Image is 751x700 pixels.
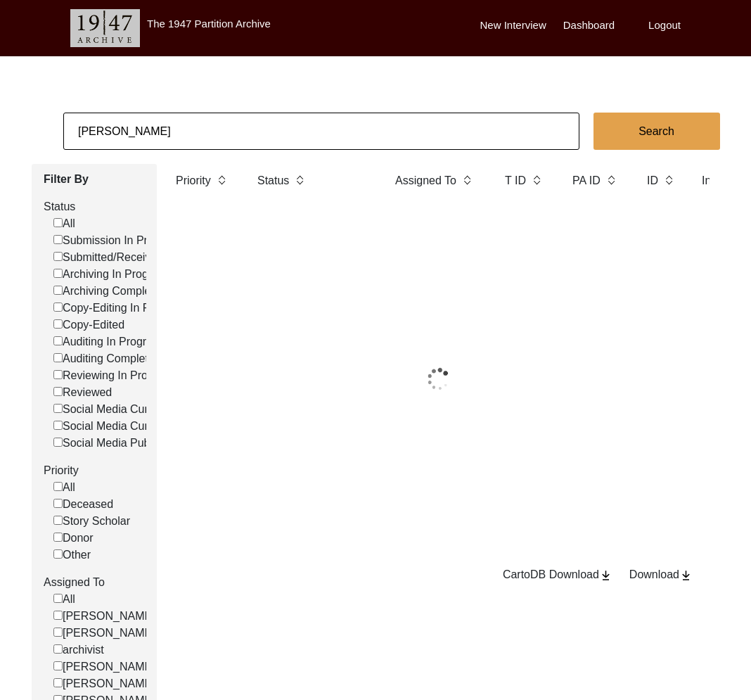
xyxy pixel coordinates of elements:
button: Search [593,113,720,150]
label: Logout [648,18,681,34]
label: Social Media Curated [53,418,170,435]
label: Assigned To [395,172,456,189]
label: Priority [44,462,146,479]
input: Submitted/Received [53,252,63,261]
input: Donor [53,533,63,542]
label: [PERSON_NAME] [53,608,155,625]
input: [PERSON_NAME] [53,661,63,670]
input: Deceased [53,499,63,508]
input: Archiving In Progress [53,269,63,278]
label: Social Media Published [53,435,179,452]
label: Archiving Completed [53,283,167,300]
label: PA ID [572,172,601,189]
input: Social Media Published [53,438,63,447]
input: All [53,218,63,227]
img: sort-button.png [664,172,674,188]
label: Submitted/Received [53,249,163,266]
input: [PERSON_NAME] [53,678,63,687]
input: archivist [53,644,63,654]
label: Copy-Edited [53,317,124,333]
label: New Interview [480,18,546,34]
input: Social Media Curation In Progress [53,404,63,413]
input: [PERSON_NAME] [53,628,63,637]
img: sort-button.png [462,172,472,188]
label: Reviewing In Progress [53,367,175,384]
label: All [53,215,75,232]
input: Reviewing In Progress [53,370,63,379]
label: T ID [505,172,526,189]
label: [PERSON_NAME] [53,675,155,692]
label: Priority [176,172,211,189]
input: Reviewed [53,387,63,396]
img: download-button.png [599,569,612,582]
label: Donor [53,530,94,547]
input: Archiving Completed [53,286,63,295]
label: Copy-Editing In Progress [53,300,188,317]
label: All [53,591,75,608]
img: 1*9EBHIOzhE1XfMYoKz1JcsQ.gif [385,344,492,414]
div: Download [629,566,693,583]
label: Assigned To [44,574,146,591]
label: Social Media Curation In Progress [53,401,233,418]
label: Archiving In Progress [53,266,169,283]
div: CartoDB Download [503,566,612,583]
label: Other [53,547,91,564]
img: sort-button.png [606,172,616,188]
input: Story Scholar [53,516,63,525]
label: The 1947 Partition Archive [147,18,271,30]
label: ID [647,172,658,189]
input: Other [53,549,63,559]
input: Social Media Curated [53,421,63,430]
label: Reviewed [53,384,112,401]
input: Copy-Edited [53,319,63,329]
label: Submission In Progress [53,232,181,249]
label: Status [257,172,289,189]
input: All [53,594,63,603]
input: Search... [63,113,579,150]
img: download-button.png [679,569,693,582]
img: sort-button.png [532,172,541,188]
label: Auditing In Progress [53,333,164,350]
input: Auditing In Progress [53,336,63,345]
input: Submission In Progress [53,235,63,244]
label: archivist [53,642,104,658]
input: All [53,482,63,491]
input: Auditing Completed [53,353,63,362]
label: Story Scholar [53,513,130,530]
label: Filter By [44,171,146,188]
input: Copy-Editing In Progress [53,303,63,312]
label: [PERSON_NAME] [53,658,155,675]
label: All [53,479,75,496]
label: [PERSON_NAME] [53,625,155,642]
label: Deceased [53,496,113,513]
label: Status [44,198,146,215]
label: Auditing Completed [53,350,161,367]
img: sort-button.png [295,172,304,188]
img: sort-button.png [217,172,226,188]
img: header-logo.png [70,9,140,47]
label: Dashboard [563,18,615,34]
input: [PERSON_NAME] [53,611,63,620]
